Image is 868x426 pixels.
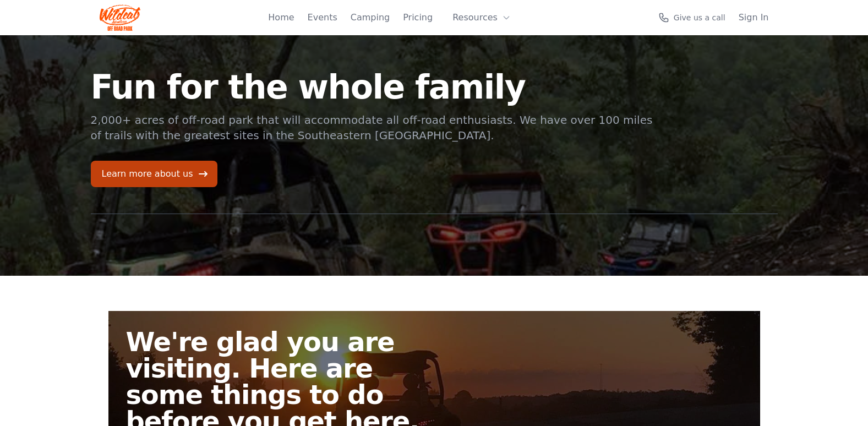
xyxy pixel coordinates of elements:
a: Sign In [739,11,769,24]
a: Give us a call [658,12,725,23]
img: Wildcat Logo [100,4,141,31]
a: Learn more about us [91,161,217,187]
a: Pricing [403,11,433,24]
button: Resources [446,7,517,29]
p: 2,000+ acres of off-road park that will accommodate all off-road enthusiasts. We have over 100 mi... [91,112,654,143]
a: Events [308,11,337,24]
a: Camping [351,11,390,24]
a: Home [268,11,294,24]
h1: Fun for the whole family [91,70,654,103]
span: Give us a call [674,12,725,23]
